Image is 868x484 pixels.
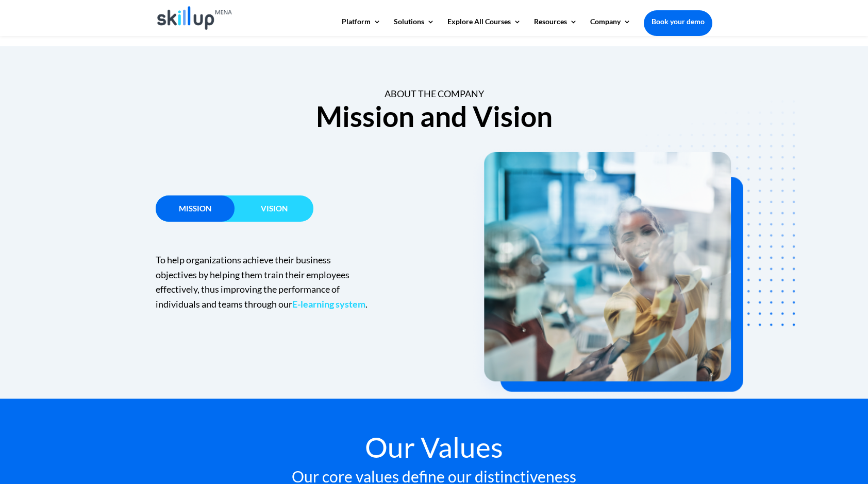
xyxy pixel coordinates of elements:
a: Solutions [394,18,435,35]
p: To help organizations achieve their business objectives by helping them train their employees eff... [156,253,372,312]
span: Vision [261,204,288,213]
img: Skillup Mena [157,6,232,30]
h2: Our Values [156,433,712,467]
a: E-learning system [292,298,365,310]
img: mission and vision - skillup [469,100,795,405]
a: Company [590,18,631,35]
a: Explore All Courses [447,18,521,35]
a: Platform [342,18,381,35]
span: Mission [179,204,211,213]
h2: Mission and Vision [156,102,712,136]
div: About the Company [156,88,712,100]
a: Resources [534,18,577,35]
a: Book your demo [644,10,712,33]
iframe: Chat Widget [696,373,868,484]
